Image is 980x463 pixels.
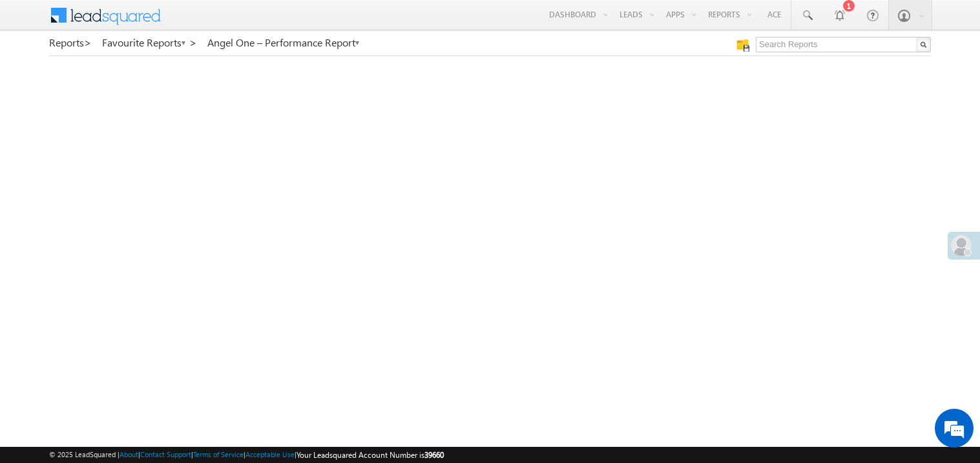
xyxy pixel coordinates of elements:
[120,450,138,458] a: About
[84,35,92,50] span: >
[193,450,244,458] a: Terms of Service
[297,450,444,460] span: Your Leadsquared Account Number is
[102,37,197,48] a: Favourite Reports >
[189,35,197,50] span: >
[49,449,444,461] span: © 2025 LeadSquared | | | | |
[140,450,191,458] a: Contact Support
[207,37,360,48] a: Angel One – Performance Report
[49,37,92,48] a: Reports>
[424,450,444,460] span: 39660
[756,37,931,52] input: Search Reports
[245,450,295,458] a: Acceptable Use
[736,39,749,52] img: Manage all your saved reports!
